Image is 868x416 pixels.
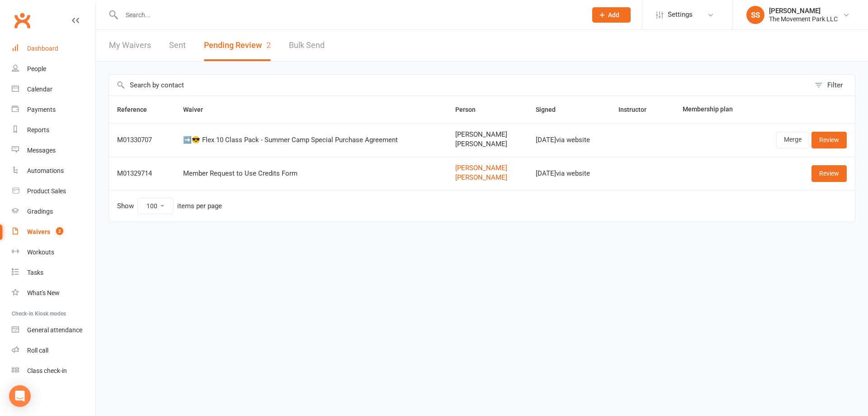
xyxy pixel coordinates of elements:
[27,289,60,296] div: What's New
[27,228,50,235] div: Waivers
[27,347,48,354] div: Roll call
[455,164,519,172] a: [PERSON_NAME]
[769,7,838,15] div: [PERSON_NAME]
[27,65,46,72] div: People
[27,269,43,276] div: Tasks
[109,30,151,61] a: My Waivers
[177,202,222,210] div: items per page
[169,30,186,61] a: Sent
[11,9,33,32] a: Clubworx
[12,161,95,181] a: Automations
[12,263,95,283] a: Tasks
[455,104,486,115] button: Person
[536,106,566,113] span: Signed
[668,5,693,25] span: Settings
[776,132,809,148] a: Merge
[675,96,753,123] th: Membership plan
[117,106,157,113] span: Reference
[289,30,325,61] a: Bulk Send
[183,106,213,113] span: Waiver
[769,15,838,23] div: The Movement Park LLC
[27,167,64,174] div: Automations
[117,170,167,177] div: M01329714
[455,174,519,182] a: [PERSON_NAME]
[810,75,855,96] button: Filter
[536,170,603,177] div: [DATE] via website
[536,104,566,115] button: Signed
[27,187,66,195] div: Product Sales
[12,201,95,222] a: Gradings
[27,45,58,52] div: Dashboard
[618,106,656,113] span: Instructor
[183,136,439,144] div: ➡️😎 Flex 10 Class Pack - Summer Camp Special Purchase Agreement
[12,320,95,340] a: General attendance kiosk mode
[455,140,519,148] span: [PERSON_NAME]
[12,222,95,242] a: Waivers 2
[27,106,56,113] div: Payments
[9,385,31,407] div: Open Intercom Messenger
[12,361,95,381] a: Class kiosk mode
[12,140,95,161] a: Messages
[12,120,95,140] a: Reports
[56,227,63,235] span: 2
[746,6,764,24] div: SS
[12,340,95,361] a: Roll call
[27,126,49,134] div: Reports
[811,132,847,148] a: Review
[12,100,95,120] a: Payments
[117,136,167,144] div: M01330707
[109,75,810,96] input: Search by contact
[618,104,656,115] button: Instructor
[27,249,54,256] div: Workouts
[811,165,847,182] a: Review
[827,80,843,91] div: Filter
[117,198,222,214] div: Show
[27,147,56,154] div: Messages
[27,326,82,334] div: General attendance
[119,9,580,21] input: Search...
[592,7,631,23] button: Add
[27,86,52,93] div: Calendar
[117,104,157,115] button: Reference
[455,106,486,113] span: Person
[608,11,619,19] span: Add
[455,131,519,139] span: [PERSON_NAME]
[27,208,53,215] div: Gradings
[12,181,95,201] a: Product Sales
[266,40,271,50] span: 2
[204,30,271,61] button: Pending Review2
[27,367,67,374] div: Class check-in
[536,136,603,144] div: [DATE] via website
[183,170,439,177] div: Member Request to Use Credits Form
[12,242,95,263] a: Workouts
[12,59,95,79] a: People
[12,283,95,303] a: What's New
[12,79,95,100] a: Calendar
[183,104,213,115] button: Waiver
[12,38,95,59] a: Dashboard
